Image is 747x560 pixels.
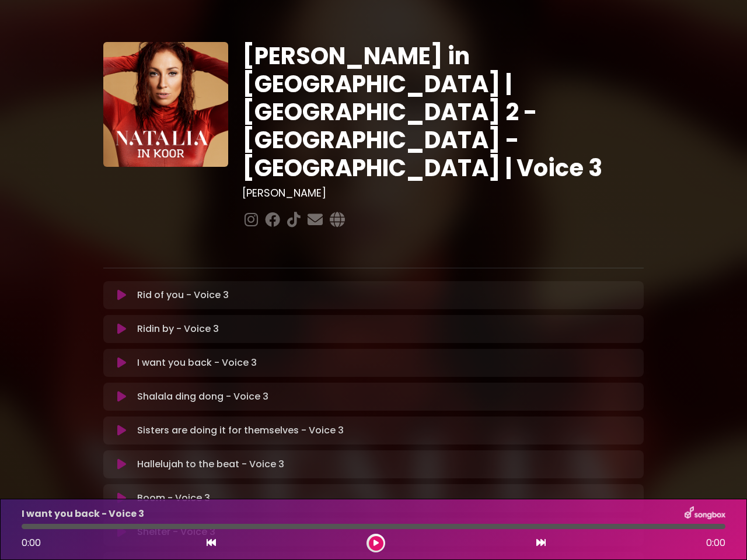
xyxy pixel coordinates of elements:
[242,42,644,182] h1: [PERSON_NAME] in [GEOGRAPHIC_DATA] | [GEOGRAPHIC_DATA] 2 - [GEOGRAPHIC_DATA] - [GEOGRAPHIC_DATA] ...
[137,457,284,471] p: Hallelujah to the beat - Voice 3
[103,42,228,167] img: YTVS25JmS9CLUqXqkEhs
[22,507,144,521] p: I want you back - Voice 3
[137,288,229,302] p: Rid of you - Voice 3
[137,322,219,336] p: Ridin by - Voice 3
[137,356,257,370] p: I want you back - Voice 3
[706,536,725,550] span: 0:00
[137,491,210,505] p: Boom - Voice 3
[242,187,644,199] h3: [PERSON_NAME]
[685,506,725,521] img: songbox-logo-white.png
[137,423,344,437] p: Sisters are doing it for themselves - Voice 3
[137,390,268,404] p: Shalala ding dong - Voice 3
[22,536,41,549] span: 0:00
